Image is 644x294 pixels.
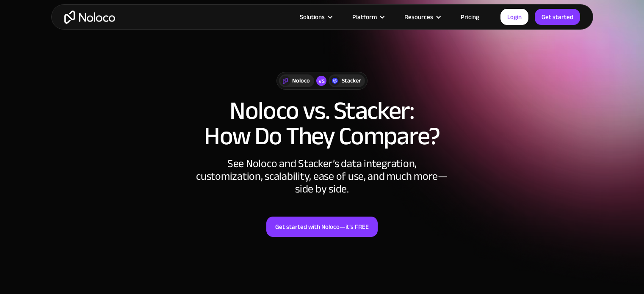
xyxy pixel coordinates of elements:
[535,9,580,25] a: Get started
[195,157,449,195] div: See Noloco and Stacker’s data integration, customization, scalability, ease of use, and much more...
[289,11,342,22] div: Solutions
[266,217,378,237] a: Get started with Noloco—it’s FREE
[316,76,326,86] div: vs
[342,76,361,85] div: Stacker
[60,98,585,149] h1: Noloco vs. Stacker: How Do They Compare?
[500,9,528,25] a: Login
[342,11,394,22] div: Platform
[394,11,450,22] div: Resources
[64,11,115,24] a: home
[404,11,433,22] div: Resources
[352,11,377,22] div: Platform
[300,11,325,22] div: Solutions
[292,76,310,85] div: Noloco
[450,11,490,22] a: Pricing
